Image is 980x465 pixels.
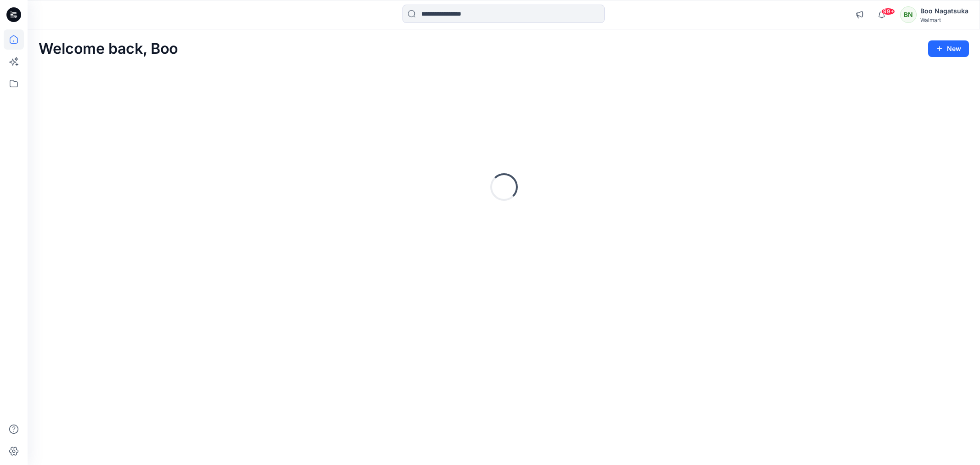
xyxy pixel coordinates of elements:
[928,40,969,57] button: New
[39,40,178,57] h2: Welcome back, Boo
[900,6,917,23] div: BN
[920,6,969,17] div: Boo Nagatsuka
[920,17,969,23] div: Walmart
[881,8,895,15] span: 99+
